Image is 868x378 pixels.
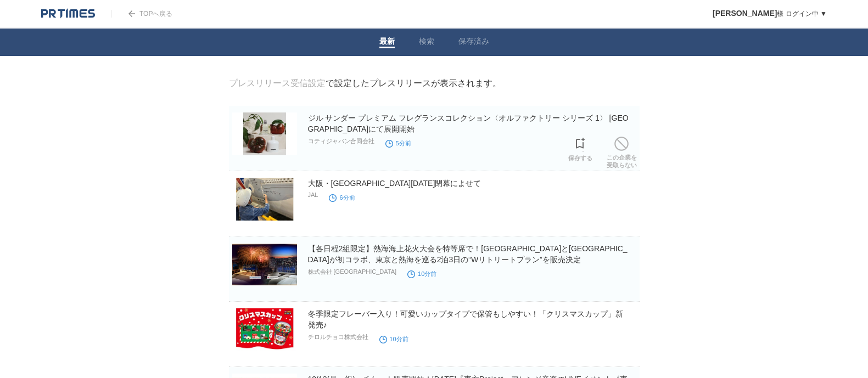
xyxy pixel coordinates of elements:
[128,10,135,17] img: arrow.png
[385,140,411,146] time: 5分前
[232,243,297,286] img: 【各日程2組限定】熱海海上花火大会を特等席で！東京ドームホテルと熱海後楽園ホテルが初コラボ、東京と熱海を巡る2泊3日の“Wリトリートプラン”を販売決定
[713,9,777,18] span: [PERSON_NAME]
[308,268,397,276] p: 株式会社 [GEOGRAPHIC_DATA]
[41,8,95,19] img: logo.png
[458,37,489,48] a: 保存済み
[229,78,501,89] div: で設定したプレスリリースが表示されます。
[308,137,374,145] p: コティジャパン合同会社
[713,10,827,18] a: [PERSON_NAME]様 ログイン中 ▼
[329,194,355,201] time: 6分前
[308,333,368,341] p: チロルチョコ株式会社
[379,336,408,342] time: 10分前
[379,37,395,48] a: 最新
[232,112,297,155] img: ジル サンダー プレミアム フレグランスコレクション〈オルファクトリー シリーズ 1〉 伊勢丹新宿店にて展開開始
[308,309,623,329] a: 冬季限定フレーバー入り！可愛いカップタイプで保管もしやすい！「クリスマスカップ」新発売♪
[111,10,172,18] a: TOPへ戻る
[308,179,481,188] a: 大阪・[GEOGRAPHIC_DATA][DATE]閉幕によせて
[407,270,436,277] time: 10分前
[229,78,326,88] a: プレスリリース受信設定
[607,134,637,169] a: この企業を受取らない
[308,114,629,133] a: ジル サンダー プレミアム フレグランスコレクション〈オルファクトリー シリーズ 1〉 [GEOGRAPHIC_DATA]にて展開開始
[308,191,318,198] p: JAL
[232,178,297,221] img: 大阪・関西万博2025閉幕によせて
[568,134,592,162] a: 保存する
[308,244,628,264] a: 【各日程2組限定】熱海海上花火大会を特等席で！[GEOGRAPHIC_DATA]と[GEOGRAPHIC_DATA]が初コラボ、東京と熱海を巡る2泊3日の“Wリトリートプラン”を販売決定
[232,308,297,351] img: 冬季限定フレーバー入り！可愛いカップタイプで保管もしやすい！「クリスマスカップ」新発売♪
[419,37,434,48] a: 検索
